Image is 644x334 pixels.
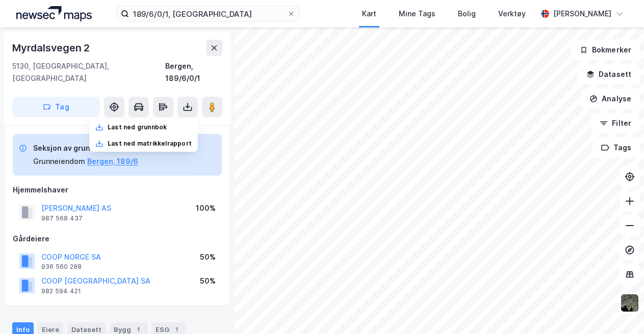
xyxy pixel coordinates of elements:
button: Filter [591,113,640,133]
button: Bergen, 189/6 [87,155,138,168]
div: 987 568 437 [41,214,83,222]
div: 50% [200,275,216,287]
div: 50% [200,251,216,263]
div: Hjemmelshaver [13,184,222,196]
div: 5130, [GEOGRAPHIC_DATA], [GEOGRAPHIC_DATA] [12,60,165,85]
div: Last ned matrikkelrapport [108,140,192,148]
div: 936 560 288 [41,263,82,271]
div: Verktøy [498,8,526,20]
div: Bergen, 189/6/0/1 [165,60,222,85]
div: 982 594 421 [41,287,81,295]
div: Myrdalsvegen 2 [12,40,92,56]
div: 100% [196,202,216,214]
iframe: Chat Widget [593,285,644,334]
div: Kontrollprogram for chat [593,285,644,334]
div: Mine Tags [399,8,435,20]
img: logo.a4113a55bc3d86da70a041830d287a7e.svg [16,6,92,21]
div: Gårdeiere [13,233,222,245]
div: Grunneiendom [33,155,85,168]
div: Last ned grunnbok [108,123,167,131]
button: Tags [593,137,640,158]
button: Bokmerker [571,40,640,60]
div: Kart [362,8,376,20]
div: [PERSON_NAME] [553,8,611,20]
button: Analyse [581,89,640,109]
div: Seksjon av grunneiendom [33,142,138,154]
input: Søk på adresse, matrikkel, gårdeiere, leietakere eller personer [129,6,287,21]
button: Datasett [578,64,640,85]
div: Bolig [458,8,476,20]
button: Tag [12,97,100,117]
